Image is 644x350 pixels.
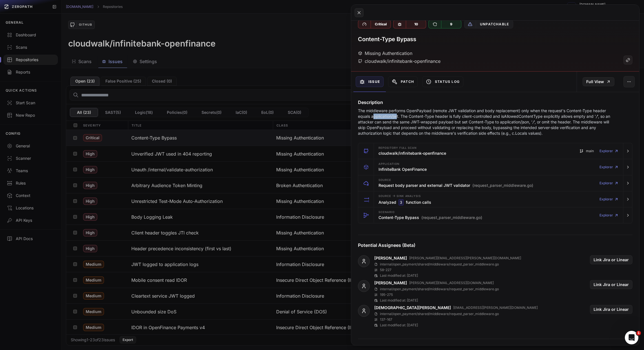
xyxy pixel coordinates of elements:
[358,207,632,223] button: Scenario Content-Type Bypass (request_parser_middleware.go) Explorer
[392,194,395,198] span: ->
[379,167,427,172] h3: InfiniteBank OpenFinance
[358,143,632,159] button: Repository Full scan cloudwalk/infinitebank-openfinance main Explorer
[380,262,499,267] p: internal/open_payment/shared/middleware/request_parser_middleware.go
[374,255,407,261] a: [PERSON_NAME]
[590,305,632,314] button: Link Jira or Linear
[596,114,597,119] em: /
[422,76,463,87] button: Status Log
[358,108,610,136] p: The middleware performs OpenPayload (remote JWT validation and body replacement) only when the re...
[583,77,614,86] a: Full View
[599,161,619,173] a: Explorer
[356,76,384,87] button: Issue
[379,183,533,188] h3: Request body parser and external JWT validator
[358,191,632,207] button: Source -> Sink Analysis Analyzed 3 function calls Explorer
[358,99,632,106] h4: Description
[380,273,418,278] p: Last modified at: [DATE]
[599,210,619,221] a: Explorer
[399,199,404,205] code: 3
[358,242,632,249] h4: Potential Assignees (Beta)
[379,179,391,181] span: Source
[358,175,632,191] button: Source Request body parser and external JWT validator (request_parser_middleware.go) Explorer
[379,147,417,149] span: Repository Full scan
[409,256,521,260] p: [PERSON_NAME][EMAIL_ADDRESS][PERSON_NAME][DOMAIN_NAME]
[380,287,499,291] p: internal/open_payment/shared/middleware/request_parser_middleware.go
[590,255,632,264] button: Link Jira or Linear
[374,280,407,286] a: [PERSON_NAME]
[374,305,451,311] a: [DEMOGRAPHIC_DATA][PERSON_NAME]
[380,293,393,297] p: 195 - 275
[532,119,534,124] em: /
[586,149,594,153] span: main
[599,178,619,189] a: Explorer
[625,331,638,344] iframe: Intercom live chat
[379,199,431,205] h3: Analyzed function calls
[599,194,619,205] a: Explorer
[380,298,418,303] p: Last modified at: [DATE]
[358,159,632,175] button: Application InfiniteBank OpenFinance Explorer
[379,211,395,214] span: Scenario
[379,215,482,220] h3: Content-Type Bypass
[472,183,533,188] span: (request_parser_middleware.go)
[453,305,538,310] p: [EMAIL_ADDRESS][PERSON_NAME][DOMAIN_NAME]
[380,312,499,316] p: internal/open_payment/shared/middleware/request_parser_middleware.go
[599,145,619,157] a: Explorer
[409,281,494,285] p: [PERSON_NAME][EMAIL_ADDRESS][DOMAIN_NAME]
[379,150,446,156] h3: cloudwalk/infinitebank-openfinance
[379,163,399,165] span: Application
[421,215,482,220] span: (request_parser_middleware.go)
[379,194,421,198] span: Source Sink Analysis
[380,317,392,322] p: 137 - 167
[590,280,632,289] button: Link Jira or Linear
[636,331,641,335] span: 1
[380,268,391,272] p: 58 - 227
[380,323,418,327] p: Last modified at: [DATE]
[388,76,418,87] button: Patch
